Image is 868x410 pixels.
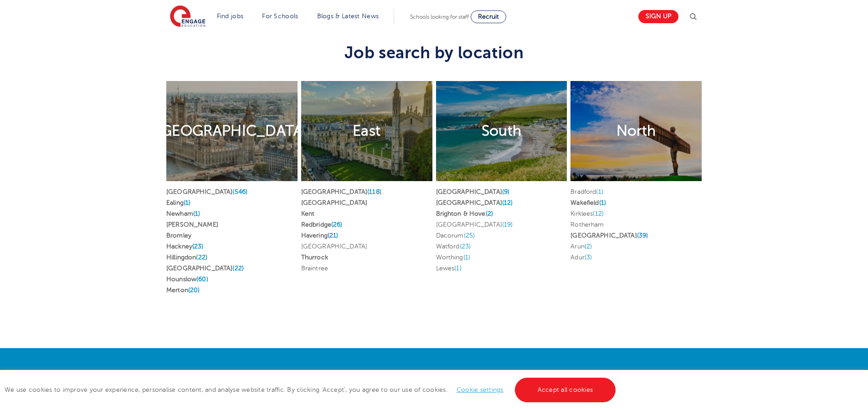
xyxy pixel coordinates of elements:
[593,210,604,217] span: (12)
[301,188,381,195] a: [GEOGRAPHIC_DATA](118)
[585,254,592,261] span: (3)
[436,188,510,195] a: [GEOGRAPHIC_DATA](9)
[328,232,339,239] span: (21)
[454,265,461,272] span: (1)
[460,243,471,250] span: (23)
[301,254,328,261] a: Thurrock
[217,13,244,20] a: Find jobs
[331,221,343,228] span: (26)
[585,243,592,250] span: (2)
[502,188,509,195] span: (9)
[164,366,525,391] h4: The Reading Corner
[596,188,603,195] span: (1)
[196,254,207,261] span: (22)
[616,121,656,141] h2: North
[301,241,432,252] li: [GEOGRAPHIC_DATA]
[515,378,616,402] a: Accept all cookies
[170,5,205,28] img: Engage Education
[436,210,493,217] a: Brighton & Hove(2)
[486,210,493,217] span: (2)
[436,219,567,230] li: [GEOGRAPHIC_DATA]
[166,221,218,228] a: [PERSON_NAME]
[482,121,522,141] h2: South
[184,199,190,206] span: (1)
[353,121,380,141] h2: East
[166,232,191,239] a: Bromley
[301,221,343,228] a: Redbridge(26)
[166,265,244,272] a: [GEOGRAPHIC_DATA](22)
[166,188,247,195] a: [GEOGRAPHIC_DATA](546)
[166,243,204,250] a: Hackney(23)
[570,187,702,197] li: Bradford
[570,219,702,230] li: Rotherham
[570,232,648,239] a: [GEOGRAPHIC_DATA](39)
[193,210,200,217] span: (1)
[436,263,567,274] li: Lewes
[166,276,208,283] a: Hounslow(60)
[457,386,503,393] a: Cookie settings
[262,13,298,20] a: For Schools
[436,252,567,263] li: Worthing
[599,199,606,206] span: (1)
[367,188,381,195] span: (118)
[410,14,469,20] span: Schools looking for staff
[570,199,606,206] a: Wakefield(1)
[5,386,618,393] span: We use cookies to improve your experience, personalise content, and analyse website traffic. By c...
[637,232,648,239] span: (39)
[463,254,470,261] span: (1)
[166,199,190,206] a: Ealing(1)
[301,232,339,239] a: Havering(21)
[317,13,379,20] a: Blogs & Latest News
[192,243,204,250] span: (23)
[164,25,704,62] h3: Job search by location
[436,241,567,252] li: Watford
[301,263,432,274] li: Braintree
[478,13,499,20] span: Recruit
[196,276,208,283] span: (60)
[471,10,506,23] a: Recruit
[502,199,513,206] span: (12)
[166,210,200,217] a: Newham(1)
[188,287,200,294] span: (20)
[464,232,475,239] span: (25)
[436,230,567,241] li: Dacorum
[570,252,702,263] li: Adur
[166,287,200,294] a: Merton(20)
[157,121,307,141] h2: [GEOGRAPHIC_DATA]
[166,254,207,261] a: Hillingdon(22)
[301,210,315,217] a: Kent
[570,208,702,219] li: Kirklees
[638,10,678,23] a: Sign up
[570,241,702,252] li: Arun
[232,265,244,272] span: (22)
[502,221,513,228] span: (19)
[301,199,367,206] a: [GEOGRAPHIC_DATA]
[232,188,247,195] span: (546)
[436,199,513,206] a: [GEOGRAPHIC_DATA](12)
